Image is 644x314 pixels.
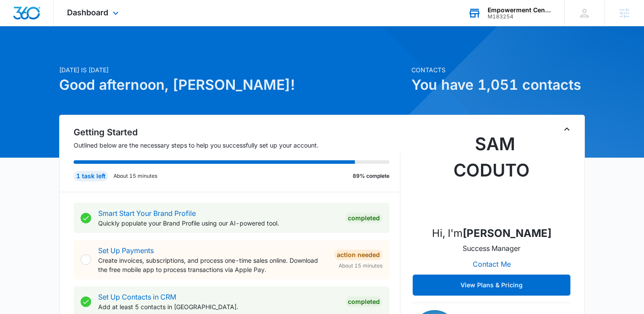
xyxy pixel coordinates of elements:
strong: [PERSON_NAME] [463,227,552,240]
span: Dashboard [67,8,108,17]
a: Smart Start Your Brand Profile [98,209,196,218]
p: Success Manager [463,243,520,254]
p: Outlined below are the necessary steps to help you successfully set up your account. [74,141,400,150]
button: View Plans & Pricing [413,275,570,296]
div: Completed [345,296,382,307]
p: [DATE] is [DATE] [59,65,406,74]
h2: Getting Started [74,126,400,139]
a: Set Up Contacts in CRM [98,293,176,301]
div: account name [488,7,552,14]
h1: Good afternoon, [PERSON_NAME]! [59,74,406,95]
p: Contacts [411,65,585,74]
div: Completed [345,213,382,223]
button: Toggle Collapse [562,124,572,134]
p: Hi, I'm [432,226,552,241]
p: 89% complete [353,172,389,180]
p: About 15 minutes [113,172,157,180]
h1: You have 1,051 contacts [411,74,585,95]
img: Sam Coduto [448,131,535,219]
div: 1 task left [74,171,108,181]
a: Set Up Payments [98,246,154,255]
div: account id [488,14,552,20]
p: Quickly populate your Brand Profile using our AI-powered tool. [98,219,338,228]
div: Action Needed [334,250,382,260]
button: Contact Me [464,254,520,275]
p: Create invoices, subscriptions, and process one-time sales online. Download the free mobile app t... [98,256,327,274]
span: About 15 minutes [339,262,382,270]
p: Add at least 5 contacts in [GEOGRAPHIC_DATA]. [98,302,338,311]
